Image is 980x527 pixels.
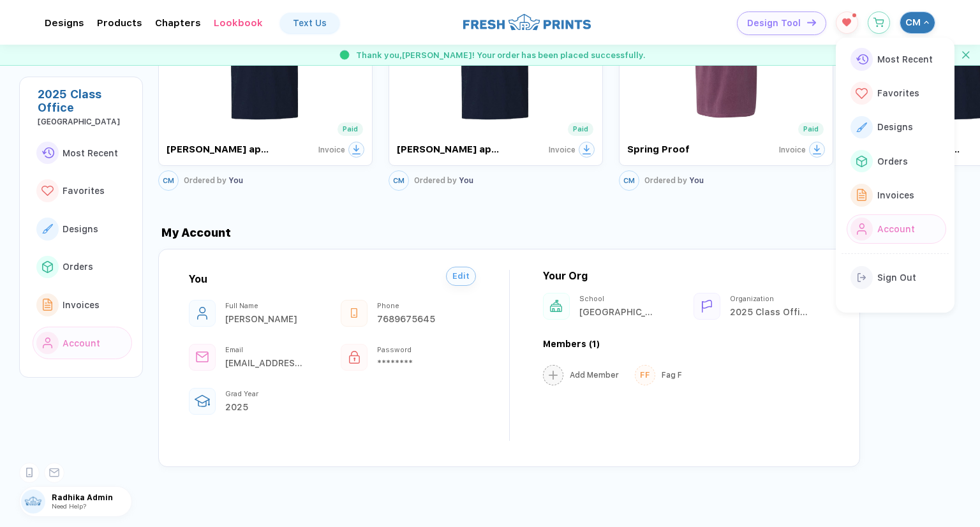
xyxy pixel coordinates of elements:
span: Invoice [549,145,575,154]
div: You [414,176,473,185]
div: LookbookToggle dropdown menu chapters [214,17,263,29]
div: Full Name [225,302,304,310]
button: link to iconAccount [847,214,946,243]
img: icon [807,19,816,26]
button: link to iconInvoices [847,181,946,209]
img: link to icon [43,299,53,311]
div: You [189,273,207,285]
img: link to icon [41,147,54,158]
div: Email [225,346,304,354]
div: Text Us [293,18,327,28]
div: charliem@yopmail.com [225,358,304,368]
div: [PERSON_NAME] apparel [397,144,503,155]
div: Paid [343,125,358,133]
div: 7689675645 [377,314,456,324]
div: Phone [377,302,456,310]
button: link to iconFavorites [847,79,946,108]
span: Sign Out [877,272,916,283]
img: link to icon [856,54,868,65]
div: Add Member [570,371,619,380]
span: Orders [877,156,908,167]
button: Edit [446,267,476,286]
img: logo [463,12,591,32]
span: CM [163,177,174,185]
span: CM [393,177,405,185]
img: link to icon [856,122,867,132]
div: Abilene Christian University [38,117,132,126]
img: link to icon [857,189,867,201]
img: link to icon [42,261,53,272]
img: link to icon [857,273,866,282]
span: Account [877,224,915,234]
div: Spring Proof [627,144,734,155]
button: link to iconOrders [33,251,132,284]
span: Invoices [63,300,100,310]
div: [PERSON_NAME] apparel [167,144,273,155]
button: link to iconInvoices [33,288,132,322]
div: You [184,176,243,185]
div: ChaptersToggle dropdown menu chapters [155,17,201,29]
button: CM [158,170,179,191]
span: Orders [63,262,93,272]
img: link to icon [41,186,54,197]
div: My Account [158,226,980,239]
div: Members ( 1 ) [543,339,830,349]
span: Favorites [877,88,919,98]
div: ProductsToggle dropdown menu [97,17,142,29]
span: Account [63,338,100,348]
span: CM [623,177,635,185]
div: Lookbook [214,17,263,29]
button: link to iconDesigns [847,113,946,142]
button: CM [389,170,409,191]
span: Thank you, [PERSON_NAME] ! Your order has been placed successfully. [356,50,646,60]
img: link to icon [856,88,868,99]
button: link to iconOrders [847,147,946,175]
button: CM [619,170,639,191]
img: link to icon [856,156,867,167]
div: Abilene Christian University [579,307,658,317]
button: Design Toolicon [737,11,826,35]
span: Designs [877,122,913,132]
div: Charlie M [225,314,304,324]
button: link to iconSign Out [847,263,946,292]
span: Most Recent [877,54,933,64]
span: Design Tool [747,18,801,29]
span: Radhika Admin [52,493,131,502]
div: Password [377,346,456,354]
span: Edit [452,271,470,281]
div: 2025 Class Office [38,87,132,114]
div: Paid [573,125,588,133]
div: FF [635,365,655,385]
span: Ordered by [184,176,226,185]
span: Invoice [318,145,345,154]
div: 2025 [225,402,304,412]
div: School [579,295,658,303]
div: DesignsToggle dropdown menu [45,17,84,29]
div: 2025 Class Office [730,307,808,317]
button: Add Member [543,365,619,385]
sup: 1 [852,13,856,17]
div: Fag F [662,371,682,380]
img: link to icon [857,223,867,235]
a: Text Us [280,13,339,33]
span: Favorites [63,186,105,196]
span: Ordered by [414,176,457,185]
span: Designs [63,224,98,234]
div: Grad Year [225,390,304,398]
div: Your Org [543,270,588,282]
div: You [644,176,704,185]
img: success gif [334,45,355,65]
img: user profile [21,489,45,514]
span: Most Recent [63,148,118,158]
img: link to icon [42,224,53,234]
div: Paid [803,125,819,133]
span: CM [905,17,921,28]
span: Invoices [877,190,914,200]
button: link to iconMost Recent [33,137,132,170]
img: link to icon [43,338,53,349]
div: Organization [730,295,808,303]
button: CM [900,11,935,34]
span: Ordered by [644,176,687,185]
button: link to iconFavorites [33,174,132,207]
button: link to iconAccount [33,327,132,360]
